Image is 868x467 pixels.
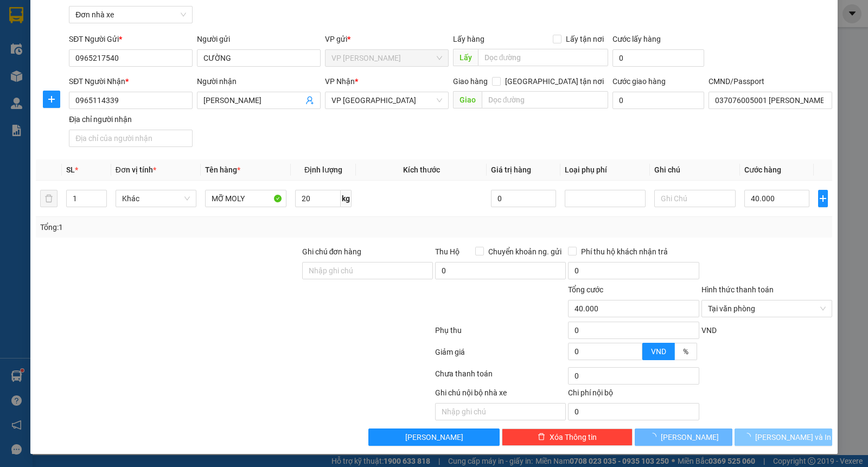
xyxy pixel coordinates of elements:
span: [PERSON_NAME] [405,431,463,443]
input: 0 [491,190,556,207]
th: Loại phụ phí [560,159,650,181]
b: GỬI : VP [PERSON_NAME] [14,79,188,97]
div: SĐT Người Nhận [69,75,193,87]
li: Số 10 ngõ 15 Ngọc Hồi, Q.[PERSON_NAME], [GEOGRAPHIC_DATA] [101,27,454,40]
div: SĐT Người Gửi [69,33,193,45]
span: Lấy tận nơi [561,33,608,45]
input: Ghi Chú [654,190,736,207]
button: [PERSON_NAME] [368,428,499,446]
span: Định lượng [304,165,342,174]
div: Người nhận [197,75,321,87]
span: Đơn nhà xe [75,7,186,23]
span: VP Nhận [325,77,355,86]
div: Chưa thanh toán [434,368,567,387]
th: Ghi chú [650,159,740,181]
span: % [683,347,688,356]
span: Cước hàng [744,165,781,174]
label: Ghi chú đơn hàng [302,247,362,256]
label: Cước lấy hàng [612,35,661,43]
span: loading [743,433,755,440]
span: Giá trị hàng [491,165,531,174]
span: loading [649,433,661,440]
span: Tại văn phòng [708,300,826,317]
button: plus [818,190,828,207]
span: user-add [305,96,314,105]
div: VP gửi [325,33,449,45]
input: Nhập ghi chú [435,403,566,420]
input: Địa chỉ của người nhận [69,130,193,147]
span: [PERSON_NAME] [661,431,719,443]
span: Kích thước [403,165,440,174]
span: kg [341,190,352,207]
div: Người gửi [197,33,321,45]
input: VD: Bàn, Ghế [205,190,286,207]
button: deleteXóa Thông tin [502,428,633,446]
label: Cước giao hàng [612,77,666,86]
div: Chi phí nội bộ [568,387,699,403]
div: Tổng: 1 [40,221,336,233]
span: [PERSON_NAME] và In [755,431,831,443]
span: VND [651,347,666,356]
span: Giao [453,91,482,108]
input: Dọc đường [482,91,609,108]
span: Phí thu hộ khách nhận trả [577,246,672,258]
li: Hotline: 19001155 [101,40,454,54]
input: Cước lấy hàng [612,49,704,67]
div: Phụ thu [434,324,567,343]
input: Cước giao hàng [612,92,704,109]
button: delete [40,190,58,207]
span: Tên hàng [205,165,240,174]
span: Lấy [453,49,478,66]
span: Chuyển khoản ng. gửi [484,246,566,258]
button: [PERSON_NAME] và In [735,428,832,446]
span: Lấy hàng [453,35,484,43]
div: Ghi chú nội bộ nhà xe [435,387,566,403]
input: Dọc đường [478,49,609,66]
div: CMND/Passport [709,75,832,87]
span: plus [43,95,60,104]
button: [PERSON_NAME] [635,428,732,446]
span: SL [66,165,75,174]
span: Giao hàng [453,77,488,86]
img: logo.jpg [14,14,68,68]
span: Đơn vị tính [116,165,156,174]
span: plus [819,194,827,203]
input: Ghi chú đơn hàng [302,262,433,279]
span: Khác [122,190,190,207]
span: VP Lê Duẩn [331,50,442,66]
span: [GEOGRAPHIC_DATA] tận nơi [501,75,608,87]
span: Xóa Thông tin [550,431,597,443]
label: Hình thức thanh toán [701,285,774,294]
span: VND [701,326,717,335]
span: delete [538,433,545,442]
span: Thu Hộ [435,247,459,256]
div: Giảm giá [434,346,567,365]
span: VP Ninh Bình [331,92,442,108]
span: Tổng cước [568,285,603,294]
div: Địa chỉ người nhận [69,113,193,125]
button: plus [43,91,60,108]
